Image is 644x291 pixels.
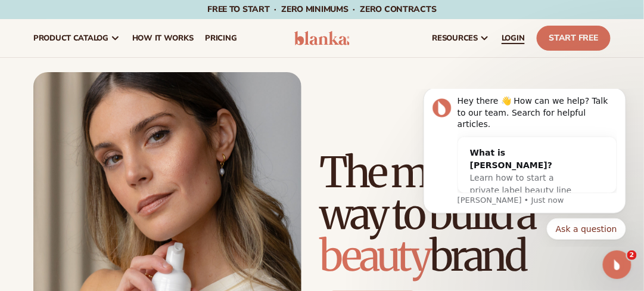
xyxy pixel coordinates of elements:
[603,250,631,279] iframe: Intercom live chat
[406,89,644,247] iframe: Intercom notifications message
[205,33,237,43] span: pricing
[27,9,46,28] img: Profile image for Lee
[207,4,436,15] span: Free to start · ZERO minimums · ZERO contracts
[64,57,175,82] div: What is [PERSON_NAME]?
[427,19,496,57] a: resources
[126,19,200,57] a: How It Works
[433,33,478,43] span: resources
[18,129,220,150] div: Quick reply options
[627,250,637,260] span: 2
[319,230,430,282] span: beauty
[502,33,525,43] span: LOGIN
[132,33,194,43] span: How It Works
[496,19,531,57] a: LOGIN
[199,19,242,57] a: pricing
[537,26,611,51] a: Start Free
[319,151,611,277] h1: The modern way to build a brand
[294,31,350,45] img: logo
[52,6,211,104] div: Message content
[141,129,220,150] button: Quick reply: Ask a question
[64,83,166,118] span: Learn how to start a private label beauty line with [PERSON_NAME]
[52,48,187,129] div: What is [PERSON_NAME]?Learn how to start a private label beauty line with [PERSON_NAME]
[33,33,108,43] span: product catalog
[27,19,126,57] a: product catalog
[52,6,211,41] div: Hey there 👋 How can we help? Talk to our team. Search for helpful articles.
[52,106,211,116] p: Message from Lee, sent Just now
